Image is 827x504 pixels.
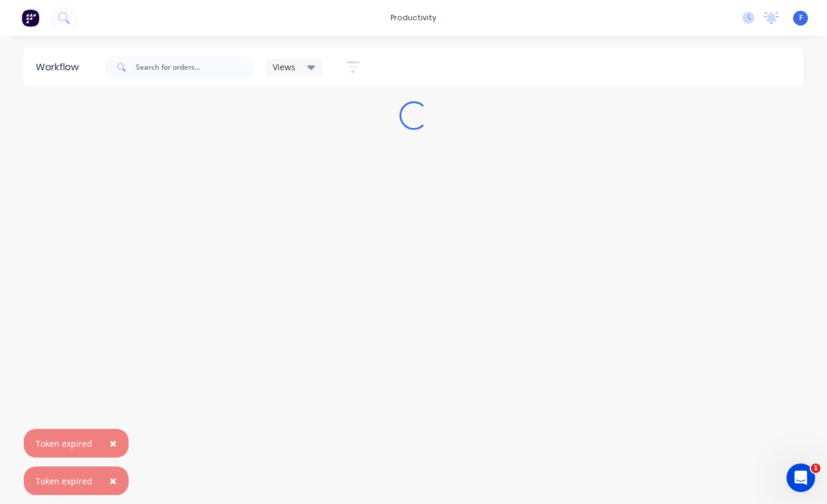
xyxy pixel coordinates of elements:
[110,472,117,489] span: ×
[98,429,129,458] button: Close
[36,475,92,487] div: Token expired
[811,463,820,473] span: 1
[21,9,39,27] img: Factory
[36,437,92,450] div: Token expired
[136,55,254,79] input: Search for orders...
[385,9,442,27] div: productivity
[273,61,295,73] span: Views
[787,463,815,492] iframe: Intercom live chat
[98,466,129,495] button: Close
[36,60,85,74] div: Workflow
[110,435,117,452] span: ×
[799,13,803,23] span: F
